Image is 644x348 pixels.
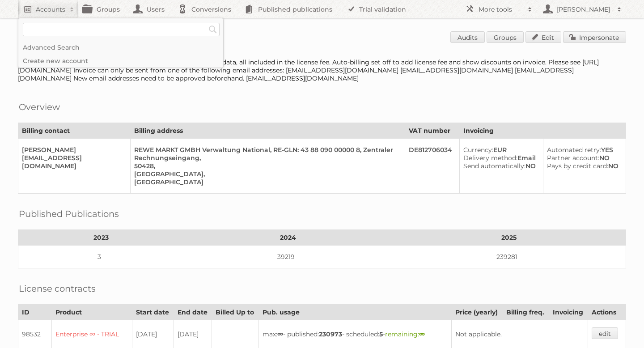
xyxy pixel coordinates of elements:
span: Automated retry: [547,146,601,154]
h2: Overview [19,100,60,114]
td: DE812706034 [405,139,459,194]
th: Price (yearly) [452,305,503,320]
div: REWE MARKT GMBH Verwaltung National, RE-GLN: 43 88 090 00000 8, Zentraler Rechnungseingang, [134,146,398,162]
h1: Account 84533: REWE Markt GmbH [18,31,626,45]
strong: 5 [379,330,383,338]
h2: More tools [479,5,523,14]
div: YES [547,146,619,154]
td: 39219 [184,246,392,268]
th: 2023 [18,230,184,246]
a: Audits [450,31,485,43]
strong: ∞ [277,330,283,338]
th: VAT number [405,123,459,139]
strong: 230973 [319,330,342,338]
span: Pays by credit card: [547,162,608,170]
th: End date [174,305,212,320]
th: Billing contact [18,123,131,139]
th: ID [18,305,52,320]
strong: ∞ [419,330,425,338]
span: remaining: [385,330,425,338]
th: Start date [132,305,174,320]
th: Actions [588,305,626,320]
div: [Contract 109395] - No traffic contract as customer has unlimited data, all included in the licen... [18,58,626,82]
span: Delivery method: [463,154,517,162]
div: Email [463,154,536,162]
h2: Accounts [36,5,65,14]
a: Impersonate [563,31,626,43]
th: Product [52,305,132,320]
a: edit [592,327,618,339]
td: 239281 [392,246,626,268]
span: Partner account: [547,154,599,162]
th: Billing freq. [503,305,549,320]
th: Billing address [130,123,405,139]
h2: Published Publications [19,207,119,221]
h2: [PERSON_NAME] [555,5,613,14]
a: Create new account [18,54,223,68]
th: Invoicing [549,305,588,320]
a: Edit [525,31,561,43]
th: 2024 [184,230,392,246]
div: NO [547,154,619,162]
th: 2025 [392,230,626,246]
div: [EMAIL_ADDRESS][DOMAIN_NAME] [22,154,123,170]
div: [PERSON_NAME] [22,146,123,154]
td: 3 [18,246,184,268]
div: [GEOGRAPHIC_DATA] [134,178,398,186]
th: Billed Up to [212,305,259,320]
div: [GEOGRAPHIC_DATA], [134,170,398,178]
input: Search [206,23,220,36]
th: Invoicing [459,123,626,139]
div: EUR [463,146,536,154]
a: Groups [487,31,524,43]
div: 50428, [134,162,398,170]
span: Currency: [463,146,493,154]
th: Pub. usage [259,305,452,320]
a: Advanced Search [18,41,223,54]
div: NO [463,162,536,170]
div: NO [547,162,619,170]
h2: License contracts [19,282,96,295]
span: Send automatically: [463,162,525,170]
